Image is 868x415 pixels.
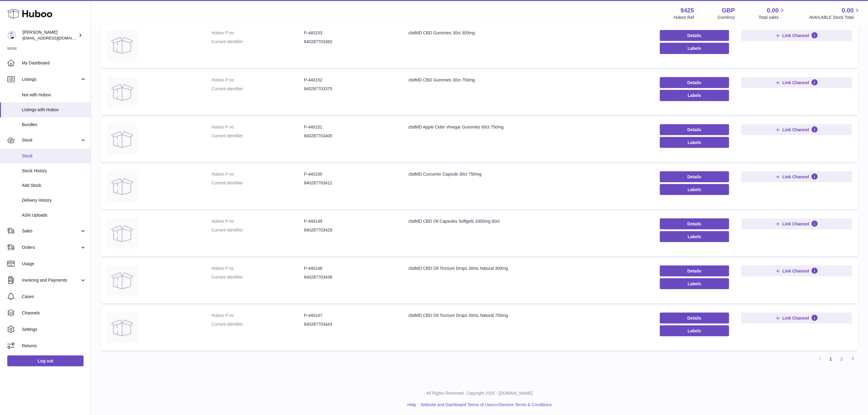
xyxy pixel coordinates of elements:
[782,127,809,132] span: Link Channel
[22,327,86,332] span: Settings
[782,80,809,85] span: Link Channel
[22,29,77,41] div: [PERSON_NAME]
[211,171,304,177] dt: Huboo P no
[304,266,396,271] dd: P-440148
[741,218,852,229] button: Link Channel
[741,266,852,276] button: Link Channel
[22,92,86,98] span: Not with Huboo
[660,266,729,276] a: Details
[22,168,86,174] span: Stock History
[660,77,729,88] a: Details
[660,171,729,182] a: Details
[409,124,648,130] div: cbdMD Apple Cider Vinegar Gummies 60ct 750mg
[782,315,809,321] span: Link Channel
[22,137,80,143] span: Stock
[304,124,396,130] dd: P-440151
[660,325,729,336] button: Labels
[211,124,304,130] dt: Huboo P no
[409,266,648,271] div: cbdMD CBD Oil Tincture Drops 30mL Natural 300mg
[304,313,396,318] dd: P-440147
[782,221,809,227] span: Link Channel
[107,124,137,155] img: cbdMD Apple Cider Vinegar Gummies 60ct 750mg
[759,6,786,20] a: 0.00 Total sales
[409,171,648,177] div: cbdMD Curcumin Capsule 30ct 750mg
[660,313,729,324] a: Details
[409,77,648,83] div: cbdMD CBD Gummies 30ct 750mg
[211,274,304,280] dt: Current identifier
[741,30,852,41] button: Link Channel
[409,313,648,318] div: cbdMD CBD Oil Tincture Drops 30mL Natural 750mg
[660,278,729,289] button: Labels
[22,60,86,66] span: My Dashboard
[722,6,735,15] strong: GBP
[836,354,847,365] a: 2
[759,15,786,20] span: Total sales
[22,77,80,82] span: Listings
[304,180,396,186] dd: 840287703412
[782,174,809,180] span: Link Channel
[741,313,852,324] button: Link Channel
[22,294,86,300] span: Cases
[782,268,809,274] span: Link Channel
[825,354,836,365] a: 1
[96,390,863,396] p: All Rights Reserved. Copyright 2025 - [DOMAIN_NAME]
[660,137,729,148] button: Labels
[842,6,854,15] span: 0.00
[660,43,729,54] button: Labels
[22,261,86,267] span: Usage
[304,218,396,224] dd: P-440149
[107,30,137,60] img: cbdMD CBD Gummies 30ct 300mg
[211,86,304,92] dt: Current identifier
[660,30,729,41] a: Details
[22,310,86,316] span: Channels
[107,77,137,108] img: cbdMD CBD Gummies 30ct 750mg
[304,39,396,45] dd: 840287703382
[22,228,80,234] span: Sales
[22,107,86,113] span: Listings with Huboo
[409,30,648,36] div: cbdMD CBD Gummies 30ct 300mg
[22,245,80,250] span: Orders
[681,6,694,15] strong: 9425
[22,277,80,283] span: Invoicing and Payments
[499,402,552,407] a: Service Terms & Conditions
[107,171,137,202] img: cbdMD Curcumin Capsule 30ct 750mg
[107,218,137,249] img: cbdMD CBD Oil Capsules Softgels 1000mg 60ct
[7,355,84,366] a: Log out
[211,321,304,327] dt: Current identifier
[211,266,304,271] dt: Huboo P no
[767,6,779,15] span: 0.00
[22,343,86,349] span: Returns
[107,313,137,343] img: cbdMD CBD Oil Tincture Drops 30mL Natural 750mg
[304,86,396,92] dd: 840287703375
[660,90,729,101] button: Labels
[407,402,416,407] a: Help
[304,30,396,36] dd: P-440153
[211,133,304,139] dt: Current identifier
[782,33,809,38] span: Link Channel
[660,231,729,242] button: Labels
[304,274,396,280] dd: 840287703436
[809,6,861,20] a: 0.00 AVAILABLE Stock Total
[419,402,552,408] li: and
[741,171,852,182] button: Link Channel
[211,227,304,233] dt: Current identifier
[718,15,735,20] div: Currency
[660,124,729,135] a: Details
[409,218,648,224] div: cbdMD CBD Oil Capsules Softgels 1000mg 60ct
[211,30,304,36] dt: Huboo P no
[660,184,729,195] button: Labels
[741,124,852,135] button: Link Channel
[660,218,729,229] a: Details
[211,77,304,83] dt: Huboo P no
[22,36,89,40] span: [EMAIL_ADDRESS][DOMAIN_NAME]
[7,31,16,40] img: internalAdmin-9425@internal.huboo.com
[22,122,86,128] span: Bundles
[741,77,852,88] button: Link Channel
[211,39,304,45] dt: Current identifier
[22,212,86,218] span: ASN Uploads
[304,77,396,83] dd: P-440152
[22,197,86,203] span: Delivery History
[107,266,137,296] img: cbdMD CBD Oil Tincture Drops 30mL Natural 300mg
[211,218,304,224] dt: Huboo P no
[304,227,396,233] dd: 840287703429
